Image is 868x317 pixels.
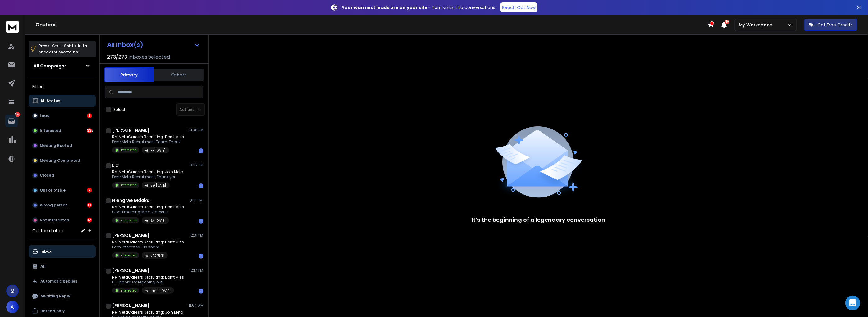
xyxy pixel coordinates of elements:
[102,38,205,51] button: All Inbox(s)
[112,162,119,168] h1: L C
[120,183,137,188] p: Interested
[104,67,154,82] button: Primary
[32,228,65,234] h3: Custom Labels
[120,253,137,258] p: Interested
[39,43,87,55] p: Press to check for shortcuts.
[40,264,46,269] p: All
[5,115,18,127] a: 374
[29,260,96,273] button: All
[150,218,165,223] p: ZA [DATE]
[29,184,96,197] button: Out of office4
[199,148,203,153] div: 1
[40,143,72,148] p: Meeting Booked
[199,289,203,294] div: 1
[199,183,203,188] div: 1
[40,113,50,118] p: Lead
[35,21,707,29] h1: Onebox
[500,2,537,12] a: Reach Out Now
[29,154,96,167] button: Meeting Completed
[120,288,137,293] p: Interested
[40,98,60,103] p: All Status
[6,301,19,313] button: A
[739,22,775,28] p: My Workspace
[112,170,183,174] p: Re: MetaCareers Recruiting: Join Meta
[112,205,184,210] p: Re: MetaCareers Recruiting: Don’t Miss
[112,197,150,203] h1: Hlengiwe Mdaka
[190,198,203,203] p: 01:11 PM
[342,4,428,11] strong: Your warmest leads are on your site
[112,310,183,315] p: Re: MetaCareers Recruiting: Join Meta
[6,21,19,33] img: logo
[29,139,96,152] button: Meeting Booked
[472,215,605,224] p: It’s the beginning of a legendary conversation
[29,110,96,122] button: Lead3
[804,19,857,31] button: Get Free Credits
[40,188,66,193] p: Out of office
[154,68,204,82] button: Others
[29,95,96,107] button: All Status
[113,107,126,112] label: Select
[40,309,65,314] p: Unread only
[112,240,184,245] p: Re: MetaCareers Recruiting: Don’t Miss
[150,288,170,293] p: Israel [DATE]
[128,53,170,61] h3: Inboxes selected
[112,232,149,238] h1: [PERSON_NAME]
[188,128,203,133] p: 01:38 PM
[190,268,203,273] p: 12:17 PM
[40,173,54,178] p: Closed
[189,303,203,308] p: 11:54 AM
[29,125,96,137] button: Interested336
[112,275,184,280] p: Re: MetaCareers Recruiting: Don’t Miss
[190,163,203,168] p: 01:12 PM
[120,218,137,223] p: Interested
[29,169,96,182] button: Closed
[199,254,203,259] div: 1
[502,4,536,11] p: Reach Out Now
[87,113,92,118] div: 3
[87,188,92,193] div: 4
[51,42,81,49] span: Ctrl + Shift + k
[199,219,203,224] div: 1
[40,249,51,254] p: Inbox
[112,302,149,309] h1: [PERSON_NAME]
[150,148,165,153] p: PH [DATE]
[40,218,69,223] p: Not Interested
[40,203,68,208] p: Wrong person
[817,22,853,28] p: Get Free Credits
[40,294,70,299] p: Awaiting Reply
[845,296,860,310] div: Open Intercom Messenger
[150,183,166,188] p: SG [DATE]
[29,290,96,302] button: Awaiting Reply
[40,279,77,284] p: Automatic Replies
[150,253,164,258] p: UAE 15/8
[29,82,96,91] h3: Filters
[40,128,61,133] p: Interested
[29,245,96,258] button: Inbox
[190,233,203,238] p: 12:31 PM
[29,275,96,288] button: Automatic Replies
[87,128,92,133] div: 336
[107,53,127,61] span: 273 / 273
[342,4,495,11] p: – Turn visits into conversations
[112,267,149,274] h1: [PERSON_NAME]
[112,139,184,144] p: Dear Meta Recruitment Team, Thank
[112,210,184,215] p: Good morning Meta Careers I
[112,280,184,285] p: Hi, Thanks for reaching out!
[112,245,184,250] p: I am interested. Pls share
[40,158,80,163] p: Meeting Completed
[29,60,96,72] button: All Campaigns
[34,63,67,69] h1: All Campaigns
[112,127,149,133] h1: [PERSON_NAME]
[15,112,20,117] p: 374
[87,218,92,223] div: 12
[725,20,729,24] span: 50
[112,174,183,179] p: Dear Meta Recruitment, Thank you
[120,148,137,152] p: Interested
[87,203,92,208] div: 19
[29,214,96,226] button: Not Interested12
[29,199,96,211] button: Wrong person19
[112,134,184,139] p: Re: MetaCareers Recruiting: Don’t Miss
[107,42,143,48] h1: All Inbox(s)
